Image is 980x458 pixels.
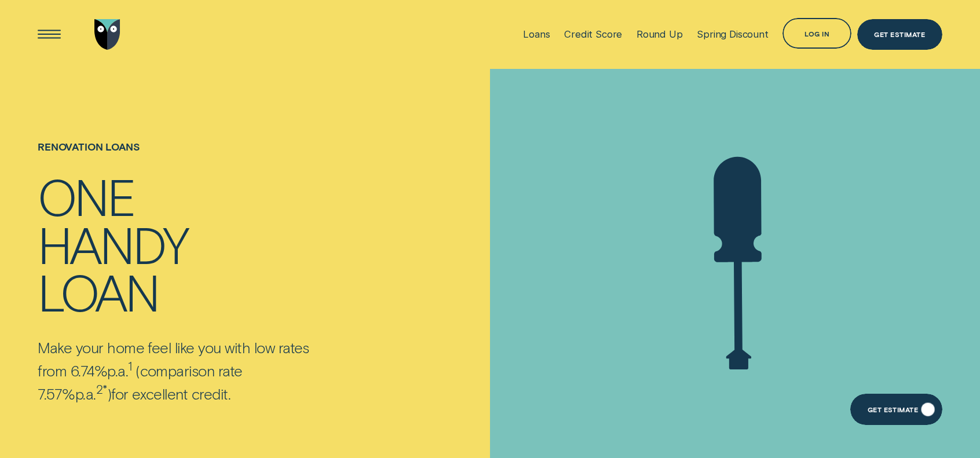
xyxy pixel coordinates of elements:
[38,172,134,220] div: One
[75,384,96,402] span: Per Annum
[136,361,140,379] span: (
[107,361,128,379] span: p.a.
[564,28,622,40] div: Credit Score
[107,384,112,402] span: )
[38,268,158,316] div: loan
[637,28,683,40] div: Round Up
[75,384,96,402] span: p.a.
[34,19,64,50] button: Open Menu
[128,358,132,373] sup: 1
[782,18,851,49] button: Log in
[697,28,768,40] div: Spring Discount
[107,361,128,379] span: Per Annum
[850,394,942,424] a: Get Estimate
[94,19,120,50] img: Wisr
[38,220,188,268] div: handy
[857,19,942,50] a: Get Estimate
[38,141,335,172] h1: Renovation loans
[523,28,550,40] div: Loans
[38,172,335,316] h4: One handy loan
[38,338,335,402] p: Make your home feel like you with low rates from 6.74% comparison rate 7.57% for excellent credit.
